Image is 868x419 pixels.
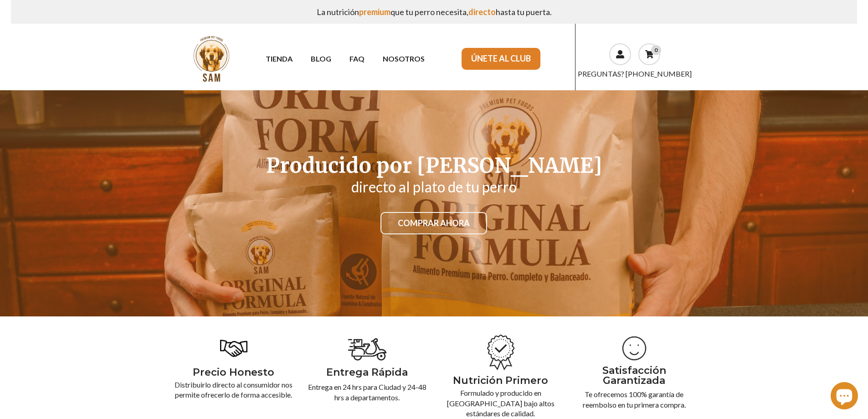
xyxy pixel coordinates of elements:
[257,51,302,67] a: TIENDA
[347,335,388,363] img: iconos-homepage.png
[638,43,660,65] a: 0
[468,7,496,17] span: directo
[308,382,426,403] p: Entrega en 24 hrs para Ciudad y 24-48 hrs a departamentos.
[340,51,374,67] a: FAQ
[380,212,487,235] a: COMPRAR AHORA
[578,69,692,78] a: PREGUNTAS? [PHONE_NUMBER]
[220,335,247,362] img: 493808.png
[18,4,849,20] p: La nutrición que tu perro necesita, hasta tu puerta.
[359,7,390,17] span: premium
[175,155,694,176] h1: Producido por [PERSON_NAME]
[575,389,693,410] p: Te ofrecemos 100% garantía de reembolso en tu primera compra.
[651,45,661,55] div: 0
[308,367,426,378] h4: Entrega Rápida
[483,335,519,370] img: 2.png
[175,366,293,380] p: Precio Honesto
[828,382,861,412] inbox-online-store-chat: Chat de la tienda online Shopify
[187,35,236,83] img: sam.png
[441,388,560,419] p: Formulado y producido en [GEOGRAPHIC_DATA] bajo altos estándares de calidad.
[575,366,693,386] h4: Satisfacción Garantizada
[621,335,648,362] img: templates_071_photo-5.png
[462,48,540,70] a: ÚNETE AL CLUB
[175,180,694,194] h2: directo al plato de tu perro
[441,374,560,388] p: Nutrición Primero
[302,51,340,67] a: BLOG
[374,51,434,67] a: NOSOTROS
[175,380,293,400] p: Distribuirlo directo al consumidor nos permite ofrecerlo de forma accesible.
